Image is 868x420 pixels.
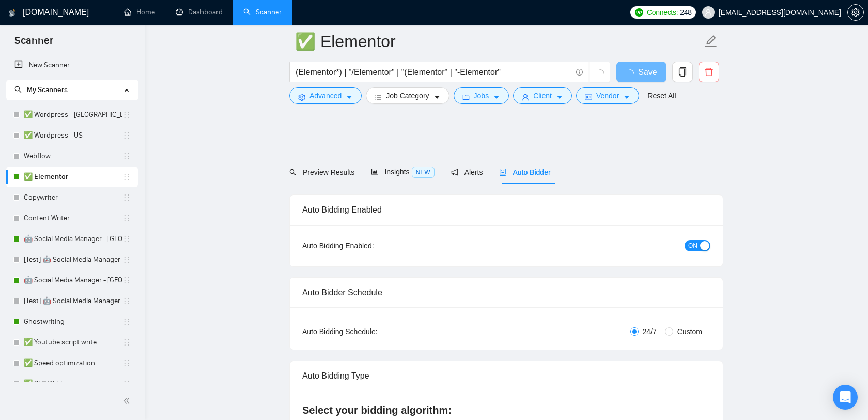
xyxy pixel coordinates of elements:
span: delete [699,67,719,77]
a: New Scanner [14,55,130,76]
div: Auto Bidding Enabled [302,195,710,224]
span: Advanced [309,90,342,101]
span: search [14,86,22,93]
a: homeHome [124,8,155,17]
span: holder [122,297,131,305]
a: [Test] 🤖 Social Media Manager - [GEOGRAPHIC_DATA] [24,291,122,311]
li: ✅ Wordpress - Europe [6,104,138,125]
span: My Scanners [14,85,68,94]
a: ✅ Elementor [24,167,122,187]
span: holder [122,338,131,347]
span: holder [122,152,131,160]
span: folder [462,93,470,101]
span: holder [122,131,131,140]
span: Alerts [451,168,483,176]
span: holder [122,235,131,243]
span: info-circle [576,69,583,76]
span: user [522,93,529,101]
span: setting [848,8,863,17]
span: holder [122,276,131,284]
a: ✅ Wordpress - [GEOGRAPHIC_DATA] [24,104,122,125]
a: dashboardDashboard [176,8,223,17]
span: 24/7 [639,326,661,337]
a: Webflow [24,146,122,167]
button: Save [616,62,667,82]
span: bars [375,93,382,101]
button: setting [847,4,864,21]
button: userClientcaret-down [513,87,572,104]
li: ✅ SEO Writing [6,373,138,394]
span: Connects: [647,7,678,18]
div: Auto Bidding Enabled: [302,240,438,251]
span: copy [673,67,692,77]
div: Auto Bidding Type [302,361,710,391]
span: holder [122,380,131,388]
a: 🤖 Social Media Manager - [GEOGRAPHIC_DATA] [24,270,122,291]
input: Search Freelance Jobs... [296,66,571,79]
button: idcardVendorcaret-down [576,87,639,104]
span: caret-down [493,93,500,101]
span: Job Category [386,90,429,101]
span: user [705,9,712,16]
a: ✅ Youtube script write [24,332,122,353]
span: loading [626,69,638,78]
span: holder [122,318,131,326]
img: upwork-logo.png [635,8,643,17]
input: Scanner name... [295,28,702,54]
li: ✅ Speed optimization [6,353,138,373]
button: barsJob Categorycaret-down [366,87,449,104]
span: ON [688,240,698,251]
span: double-left [123,396,133,406]
li: Ghostwriting [6,311,138,332]
div: Open Intercom Messenger [833,385,858,410]
li: [Test] 🤖 Social Media Manager - America [6,291,138,311]
span: idcard [585,93,592,101]
span: holder [122,359,131,367]
li: ✅ Youtube script write [6,332,138,353]
button: folderJobscaret-down [454,87,509,104]
a: searchScanner [243,8,282,17]
span: notification [451,169,458,176]
span: holder [122,193,131,202]
span: 248 [680,7,691,18]
span: NEW [412,167,435,178]
button: delete [699,62,719,82]
button: copy [672,62,693,82]
span: Preview Results [289,168,354,176]
span: Scanner [6,33,61,55]
li: New Scanner [6,55,138,76]
a: Reset All [647,90,676,101]
span: holder [122,214,131,222]
span: holder [122,173,131,181]
button: settingAdvancedcaret-down [289,87,362,104]
li: 🤖 Social Media Manager - America [6,270,138,291]
div: Auto Bidder Schedule [302,278,710,307]
span: Insights [371,168,434,176]
span: robot [499,169,506,176]
a: Copywriter [24,187,122,208]
a: Content Writer [24,208,122,229]
a: ✅ SEO Writing [24,373,122,394]
span: holder [122,111,131,119]
li: Copywriter [6,187,138,208]
span: setting [298,93,305,101]
span: search [289,169,297,176]
span: Jobs [474,90,489,101]
h4: Select your bidding algorithm: [302,403,710,417]
span: area-chart [371,168,378,175]
a: 🤖 Social Media Manager - [GEOGRAPHIC_DATA] [24,229,122,249]
span: Vendor [596,90,619,101]
span: Client [533,90,552,101]
a: [Test] 🤖 Social Media Manager - [GEOGRAPHIC_DATA] [24,249,122,270]
a: ✅ Wordpress - US [24,125,122,146]
span: My Scanners [27,85,68,94]
span: caret-down [556,93,563,101]
span: Custom [673,326,706,337]
li: [Test] 🤖 Social Media Manager - Europe [6,249,138,270]
a: ✅ Speed optimization [24,353,122,373]
span: Save [638,66,657,79]
a: Ghostwriting [24,311,122,332]
li: Content Writer [6,208,138,229]
li: 🤖 Social Media Manager - Europe [6,229,138,249]
span: loading [595,69,605,79]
